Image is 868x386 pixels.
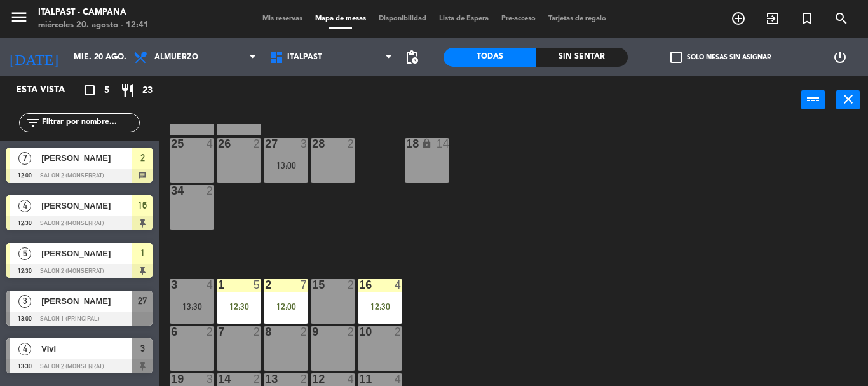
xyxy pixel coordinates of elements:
div: miércoles 20. agosto - 12:41 [38,19,149,32]
div: 4 [207,138,214,149]
div: 2 [265,279,266,291]
span: 5 [18,247,31,260]
span: Pre-acceso [495,15,542,22]
div: 3 [207,373,214,385]
div: 13:00 [264,161,308,170]
div: 3 [301,138,308,149]
i: search [834,11,849,26]
span: Tarjetas de regalo [542,15,613,22]
div: 16 [359,279,360,291]
i: add_circle_outline [731,11,746,26]
span: pending_actions [404,50,419,65]
div: 1 [218,279,219,291]
div: 13:30 [170,302,214,311]
input: Filtrar por nombre... [41,116,139,130]
div: 4 [395,373,402,385]
label: Solo mesas sin asignar [670,52,771,63]
div: 14 [437,138,449,149]
span: 5 [104,83,109,98]
i: filter_list [25,115,41,130]
div: 12:30 [217,302,261,311]
div: 7 [301,279,308,291]
span: Lista de Espera [433,15,495,22]
button: power_input [801,90,825,109]
span: Disponibilidad [372,15,433,22]
span: 3 [140,341,145,356]
i: crop_square [82,83,97,98]
div: 2 [254,373,261,385]
span: 7 [18,152,31,165]
i: turned_in_not [799,11,815,26]
div: 4 [207,279,214,291]
span: check_box_outline_blank [670,52,682,63]
div: 19 [171,373,172,385]
div: 2 [207,326,214,338]
span: Mis reservas [256,15,309,22]
span: Italpast [287,53,322,62]
div: 14 [218,373,219,385]
div: 2 [395,326,402,338]
div: 2 [254,326,261,338]
div: Sin sentar [536,48,628,67]
div: 4 [395,279,402,291]
div: 10 [359,326,360,338]
div: 6 [171,326,172,338]
span: 2 [140,150,145,165]
div: 5 [254,279,261,291]
div: 11 [359,373,360,385]
span: 23 [142,83,153,98]
div: 2 [254,138,261,149]
span: 27 [138,293,147,308]
button: menu [10,8,29,31]
div: 34 [171,185,172,196]
div: Esta vista [6,83,92,98]
div: 3 [171,279,172,291]
div: Italpast - Campana [38,6,149,19]
span: [PERSON_NAME] [41,199,132,212]
div: 2 [348,138,355,149]
span: Mapa de mesas [309,15,372,22]
span: [PERSON_NAME] [41,247,132,260]
div: 8 [265,326,266,338]
i: close [841,92,856,107]
i: lock [421,138,432,149]
div: 4 [348,373,355,385]
div: 2 [348,279,355,291]
div: 26 [218,138,219,149]
div: 2 [348,326,355,338]
span: [PERSON_NAME] [41,151,132,165]
div: 12:30 [358,302,402,311]
div: 13 [265,373,266,385]
div: 2 [207,185,214,196]
i: arrow_drop_down [109,50,124,65]
span: 16 [138,198,147,213]
span: 1 [140,245,145,261]
div: 12:00 [264,302,308,311]
span: [PERSON_NAME] [41,294,132,308]
span: Almuerzo [154,53,198,62]
i: restaurant [120,83,135,98]
i: power_settings_new [832,50,848,65]
i: exit_to_app [765,11,780,26]
span: Vivi [41,342,132,355]
span: 4 [18,200,31,212]
div: 25 [171,138,172,149]
div: 27 [265,138,266,149]
div: Todas [444,48,536,67]
div: 2 [301,373,308,385]
div: 7 [218,326,219,338]
i: menu [10,8,29,27]
div: 2 [301,326,308,338]
button: close [836,90,860,109]
i: power_input [806,92,821,107]
span: 4 [18,343,31,355]
div: 18 [406,138,407,149]
span: 3 [18,295,31,308]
